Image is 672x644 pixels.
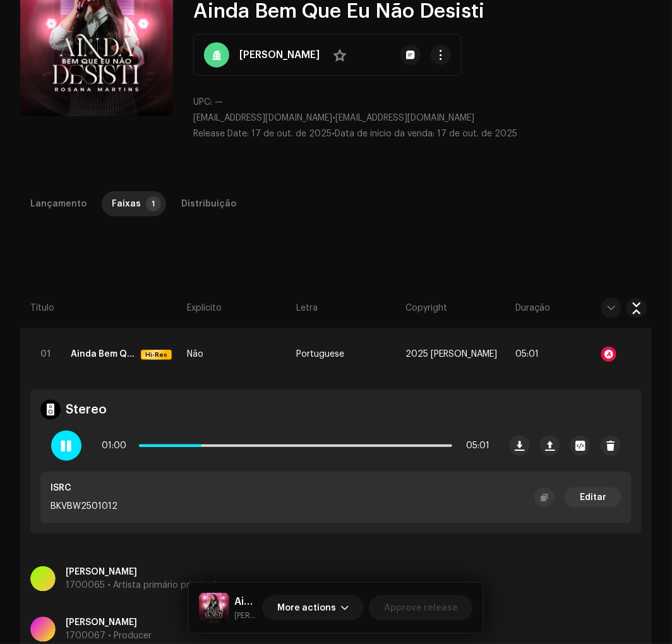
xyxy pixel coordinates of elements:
span: Duração [515,302,550,314]
span: Copyright [406,302,448,314]
span: 2025 Rosana Martins [406,350,498,359]
div: Distribuição [181,191,236,217]
span: Letra [296,302,318,314]
span: Editar [580,485,606,510]
span: Data de início da venda: [335,129,435,138]
small: Ainda Bem Que Eu Não Desisti [234,609,257,622]
button: Editar [565,487,621,508]
span: Portuguese [296,350,344,359]
span: Approve release [384,595,458,621]
span: Explícito [187,302,222,314]
span: Release Date: [193,129,249,138]
span: UPC: [193,98,212,107]
span: 05:01 [515,350,539,359]
img: 1d967e07-575a-4564-adcc-55fe536f0e51 [199,593,229,623]
strong: [PERSON_NAME] [239,47,320,63]
span: Não [187,350,203,359]
span: — [215,98,223,107]
span: [EMAIL_ADDRESS][DOMAIN_NAME] [335,114,474,122]
p: [PERSON_NAME] [66,566,216,579]
button: Approve release [369,595,473,621]
span: More actions [277,595,336,621]
p: • [193,112,652,125]
span: 05:01 [457,433,489,458]
span: [EMAIL_ADDRESS][DOMAIN_NAME] [193,114,332,122]
p: 1700065 • Artista primário principal [66,579,216,592]
button: More actions [262,595,364,621]
span: 17 de out. de 2025 [437,129,517,138]
span: • [193,129,335,138]
h5: Ainda Bem Que Eu Não Desisti [234,594,257,609]
span: 17 de out. de 2025 [251,129,332,138]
